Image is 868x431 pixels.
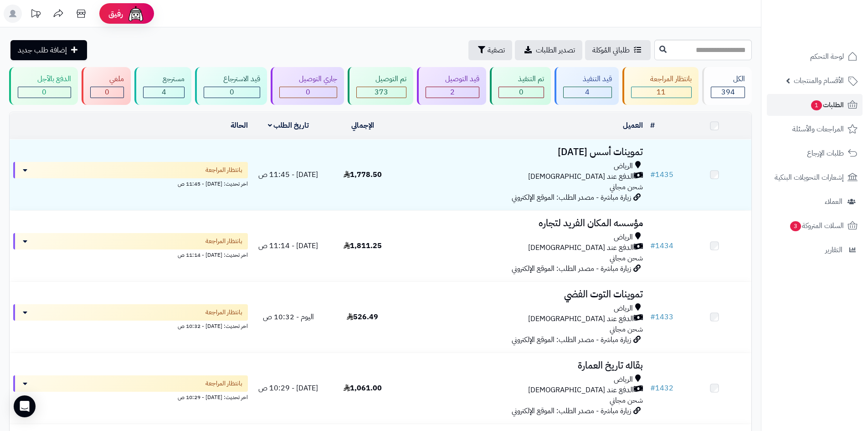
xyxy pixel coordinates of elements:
span: 0 [230,87,234,98]
span: شحن مجاني [610,253,643,264]
span: 526.49 [347,312,378,322]
span: طلبات الإرجاع [807,147,844,160]
span: تصفية [488,45,505,56]
a: #1432 [650,383,673,394]
div: 4 [564,87,611,98]
div: الكل [711,74,745,84]
div: تم التوصيل [356,74,407,84]
div: جاري التوصيل [279,74,337,84]
div: 2 [426,87,479,98]
a: تاريخ الطلب [268,120,309,131]
div: Open Intercom Messenger [14,395,36,417]
span: الطلبات [810,99,844,111]
span: 394 [721,87,735,98]
span: المراجعات والأسئلة [792,123,844,135]
a: الدفع بالآجل 0 [7,67,80,105]
a: قيد التوصيل 2 [415,67,488,105]
span: الرياض [614,232,633,243]
span: شحن مجاني [610,182,643,192]
span: الدفع عند [DEMOGRAPHIC_DATA] [528,243,634,253]
span: [DATE] - 11:45 ص [258,169,318,180]
span: إشعارات التحويلات البنكية [775,171,844,184]
span: بانتظار المراجعة [205,379,242,388]
a: السلات المتروكة3 [767,215,863,237]
span: بانتظار المراجعة [205,308,242,317]
div: ملغي [90,74,124,84]
div: بانتظار المراجعة [631,74,692,84]
span: إضافة طلب جديد [18,45,67,56]
h3: بقاله تاريخ العمارة [403,360,643,371]
span: زيارة مباشرة - مصدر الطلب: الموقع الإلكتروني [512,263,631,274]
span: شحن مجاني [610,324,643,335]
h3: تموينات التوت الفضي [403,289,643,300]
div: 4 [144,87,184,98]
span: [DATE] - 11:14 ص [258,240,318,251]
span: الرياض [614,374,633,385]
span: الدفع عند [DEMOGRAPHIC_DATA] [528,385,634,395]
a: #1433 [650,312,673,322]
a: جاري التوصيل 0 [269,67,346,105]
a: قيد الاسترجاع 0 [193,67,269,105]
span: الدفع عند [DEMOGRAPHIC_DATA] [528,314,634,324]
a: تصدير الطلبات [515,40,582,60]
span: زيارة مباشرة - مصدر الطلب: الموقع الإلكتروني [512,334,631,345]
span: بانتظار المراجعة [205,166,242,175]
a: # [650,120,655,131]
a: قيد التنفيذ 4 [553,67,621,105]
span: # [650,383,655,394]
span: # [650,312,655,322]
h3: مؤسسه المكان الفريد لتجاره [403,218,643,228]
span: 1 [811,100,822,110]
span: 0 [519,87,524,98]
span: الدفع عند [DEMOGRAPHIC_DATA] [528,171,634,182]
span: 1,811.25 [344,240,382,251]
a: الحالة [231,120,248,131]
span: شحن مجاني [610,395,643,406]
a: #1434 [650,240,673,251]
a: ملغي 0 [80,67,133,105]
div: 0 [204,87,260,98]
a: #1435 [650,169,673,180]
span: الرياض [614,161,633,171]
a: لوحة التحكم [767,46,863,68]
span: لوحة التحكم [810,50,844,63]
span: 0 [42,87,46,98]
span: رفيق [108,8,123,19]
span: السلات المتروكة [789,219,844,232]
div: 0 [18,87,71,98]
span: 4 [162,87,166,98]
a: التقارير [767,239,863,261]
span: زيارة مباشرة - مصدر الطلب: الموقع الإلكتروني [512,192,631,203]
span: 1,061.00 [344,383,382,394]
div: 11 [632,87,692,98]
div: 373 [357,87,406,98]
span: 3 [790,221,801,231]
a: الإجمالي [351,120,374,131]
div: مسترجع [143,74,185,84]
span: 373 [375,87,388,98]
div: الدفع بالآجل [18,74,71,84]
span: 1,778.50 [344,169,382,180]
div: اخر تحديث: [DATE] - 10:32 ص [13,321,248,330]
a: طلباتي المُوكلة [585,40,651,60]
div: قيد التوصيل [426,74,479,84]
span: الرياض [614,303,633,314]
span: 11 [657,87,666,98]
span: 0 [306,87,310,98]
div: 0 [280,87,337,98]
div: قيد التنفيذ [563,74,612,84]
div: اخر تحديث: [DATE] - 10:29 ص [13,392,248,401]
span: تصدير الطلبات [536,45,575,56]
div: قيد الاسترجاع [204,74,260,84]
span: # [650,240,655,251]
span: 4 [585,87,590,98]
span: # [650,169,655,180]
a: مسترجع 4 [133,67,193,105]
span: الأقسام والمنتجات [794,74,844,87]
a: الكل394 [700,67,754,105]
a: الطلبات1 [767,94,863,116]
div: اخر تحديث: [DATE] - 11:14 ص [13,249,248,259]
button: تصفية [468,40,512,60]
a: تم التوصيل 373 [346,67,416,105]
span: 2 [450,87,455,98]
